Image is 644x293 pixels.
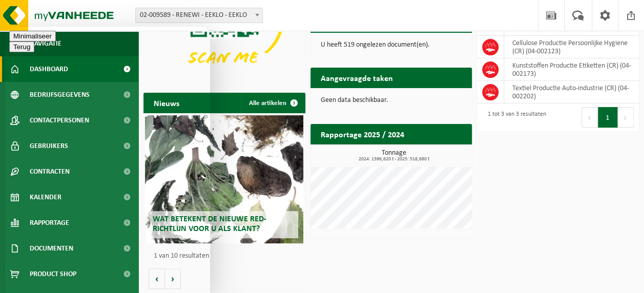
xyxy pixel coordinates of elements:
[241,93,304,113] a: Alle artikelen
[5,27,210,293] iframe: chat widget
[310,124,414,144] h2: Rapportage 2025 / 2024
[136,8,262,23] span: 02-009589 - RENEWI - EEKLO - EEKLO
[310,68,403,88] h2: Aangevraagde taken
[504,36,639,58] td: Cellulose Productie Persoonlijke Hygiene (CR) (04-002123)
[396,144,471,164] a: Bekijk rapportage
[321,97,462,104] p: Geen data beschikbaar.
[482,106,546,129] div: 1 tot 3 van 3 resultaten
[154,253,300,260] p: 1 van 10 resultaten
[504,58,639,81] td: Kunststoffen Productie Etiketten (CR) (04-002173)
[316,150,472,162] h3: Tonnage
[618,107,634,128] button: Next
[316,157,472,162] span: 2024: 1396,620 t - 2025: 518,680 t
[135,8,263,23] span: 02-009589 - RENEWI - EEKLO - EEKLO
[581,107,598,128] button: Previous
[598,107,618,128] button: 1
[321,41,462,49] p: U heeft 519 ongelezen document(en).
[504,81,639,103] td: Textiel Productie Auto-industrie (CR) (04-002202)
[145,115,303,243] a: Wat betekent de nieuwe RED-richtlijn voor u als klant?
